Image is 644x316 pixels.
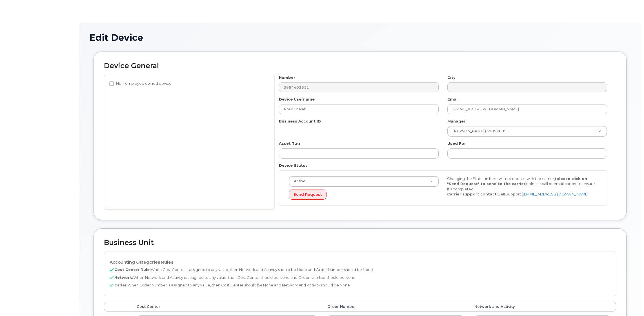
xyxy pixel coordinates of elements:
[114,283,128,287] b: Order:
[114,267,151,272] b: Cost Center Rule:
[114,275,133,280] b: Network:
[89,33,631,43] h1: Edit Device
[109,81,114,86] input: Non-employee owned device
[132,302,323,312] th: Cost Center
[289,176,438,186] a: Active
[104,62,616,70] h2: Device General
[469,302,616,312] th: Network and Activity
[279,141,300,146] label: Asset Tag
[110,260,610,265] h4: Accounting Categories Rules
[523,192,589,196] a: [EMAIL_ADDRESS][DOMAIN_NAME]
[447,97,459,102] label: Email
[290,179,306,184] span: Active
[279,75,295,80] label: Number
[443,176,601,197] div: Changing the Status in here will not update with the carrier, , please call or email carrier to e...
[110,282,610,288] p: When Order Number is assigned to any value, then Cost Center should be None and Network and Activ...
[447,141,466,146] label: Used For
[110,275,610,280] p: When Network and Activity is assigned to any value, then Cost Center should be None and Order Num...
[104,239,616,247] h2: Business Unit
[279,97,315,102] label: Device Username
[447,119,465,124] label: Manager
[322,302,469,312] th: Order Number
[109,80,172,87] label: Non-employee owned device
[449,129,508,134] span: [PERSON_NAME] (30057685)
[110,267,610,272] p: When Cost Center is assigned to any value, then Network and Activity should be None and Order Num...
[289,190,327,200] button: Send Request
[279,163,308,168] label: Device Status
[447,75,456,80] label: City
[448,126,607,136] a: [PERSON_NAME] (30057685)
[279,119,321,124] label: Business Account ID
[447,192,498,196] strong: Carrier support contact:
